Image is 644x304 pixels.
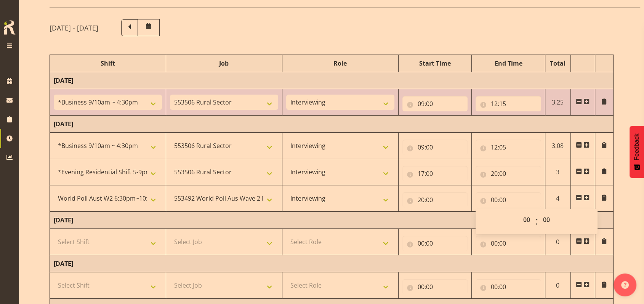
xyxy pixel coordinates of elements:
[402,192,468,207] input: Click to select...
[50,255,614,272] td: [DATE]
[50,212,614,229] td: [DATE]
[402,140,468,155] input: Click to select...
[621,281,629,289] img: help-xxl-2.png
[545,89,570,116] td: 3.25
[54,59,162,68] div: Shift
[545,272,570,299] td: 0
[402,96,468,111] input: Click to select...
[545,133,570,159] td: 3.08
[535,212,538,231] span: :
[630,126,644,178] button: Feedback - Show survey
[476,96,541,111] input: Click to select...
[545,159,570,185] td: 3
[402,166,468,181] input: Click to select...
[476,166,541,181] input: Click to select...
[286,59,394,68] div: Role
[50,116,614,133] td: [DATE]
[402,59,468,68] div: Start Time
[476,140,541,155] input: Click to select...
[50,24,98,32] h5: [DATE] - [DATE]
[633,134,640,160] span: Feedback
[476,236,541,251] input: Click to select...
[549,59,567,68] div: Total
[476,192,541,207] input: Click to select...
[545,229,570,255] td: 0
[50,72,614,89] td: [DATE]
[402,236,468,251] input: Click to select...
[545,185,570,212] td: 4
[170,59,278,68] div: Job
[402,279,468,294] input: Click to select...
[476,59,541,68] div: End Time
[476,279,541,294] input: Click to select...
[2,19,17,36] img: Rosterit icon logo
